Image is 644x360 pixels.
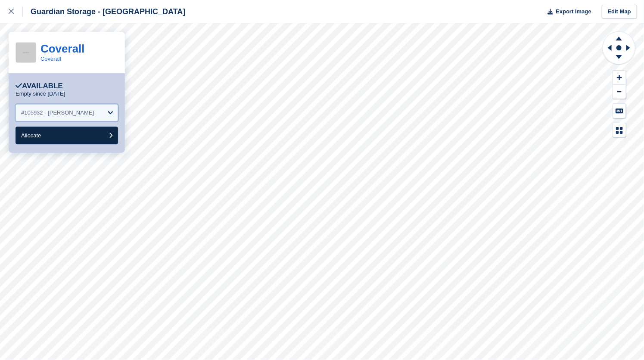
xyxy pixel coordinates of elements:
span: Allocate [21,132,41,139]
div: Guardian Storage - [GEOGRAPHIC_DATA] [23,6,185,17]
button: Export Image [542,5,591,19]
span: Export Image [556,7,591,16]
button: Allocate [16,127,118,144]
button: Map Legend [613,123,626,137]
button: Zoom Out [613,85,626,99]
div: #105932 - [PERSON_NAME] [21,109,94,117]
a: Edit Map [602,5,637,19]
button: Keyboard Shortcuts [613,104,626,118]
div: Available [16,82,63,90]
button: Zoom In [613,71,626,85]
img: 256x256-placeholder-a091544baa16b46aadf0b611073c37e8ed6a367829ab441c3b0103e7cf8a5b1b.png [16,43,36,62]
a: Coverall [40,42,85,55]
p: Empty since [DATE] [16,90,65,97]
a: Coverall [40,56,61,62]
